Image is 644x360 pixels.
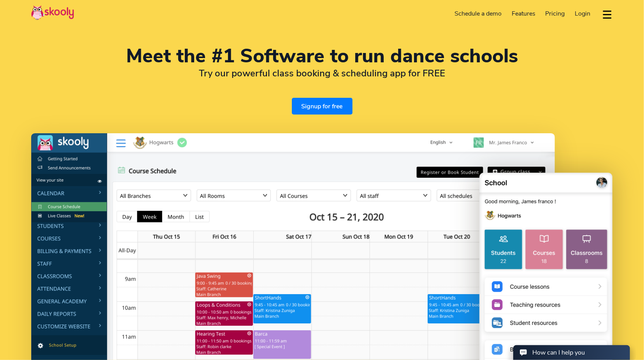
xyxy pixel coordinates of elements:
[31,47,613,65] h1: Meet the #1 Software to run dance schools
[450,7,507,20] a: Schedule a demo
[292,98,353,115] a: Signup for free
[31,67,613,79] h2: Try our powerful class booking & scheduling app for FREE
[507,7,540,20] a: Features
[540,7,570,20] a: Pricing
[546,9,565,18] span: Pricing
[570,7,595,20] a: Login
[575,9,590,18] span: Login
[31,5,74,20] img: Skooly
[602,5,613,23] button: dropdown menu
